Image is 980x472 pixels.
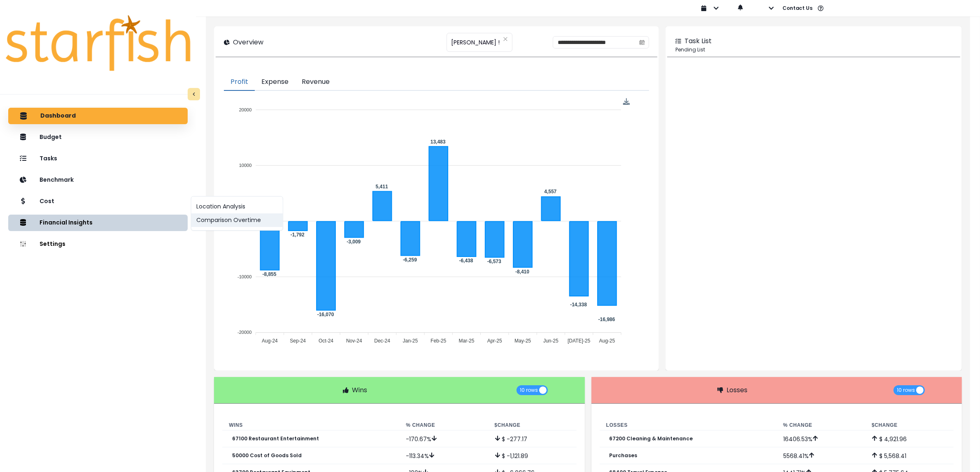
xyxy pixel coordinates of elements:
[488,447,577,464] td: $ -1,121.89
[544,338,559,344] tspan: Jun-25
[610,436,693,442] p: 67200 Cleaning & Maintenance
[346,338,362,344] tspan: Nov-24
[8,129,188,146] button: Budget
[8,236,188,252] button: Settings
[8,108,188,124] button: Dashboard
[451,34,500,51] span: [PERSON_NAME] !
[600,420,777,430] th: Losses
[599,338,615,344] tspan: Aug-25
[232,436,319,442] p: 67100 Restaurant Entertainment
[610,453,638,458] p: Purchases
[503,35,508,43] button: Clear
[726,385,747,395] p: Losses
[375,338,391,344] tspan: Dec-24
[459,338,475,344] tspan: Mar-25
[865,420,954,430] th: $ Change
[8,215,188,231] button: Financial Insights
[352,385,367,395] p: Wins
[403,338,418,344] tspan: Jan-25
[520,385,538,395] span: 10 rows
[233,37,263,47] p: Overview
[777,447,865,464] td: 5568.41 %
[239,107,252,112] tspan: 20000
[319,338,333,344] tspan: Oct-24
[232,453,302,458] p: 50000 Cost of Goods Sold
[431,338,447,344] tspan: Feb-25
[639,39,645,45] svg: calendar
[224,74,255,91] button: Profit
[237,274,251,279] tspan: -10000
[568,338,591,344] tspan: [DATE]-25
[488,420,577,430] th: $ Change
[40,134,62,141] p: Budget
[488,430,577,447] td: $ -277.17
[255,74,295,91] button: Expense
[222,420,399,430] th: Wins
[290,338,306,344] tspan: Sep-24
[897,385,915,395] span: 10 rows
[515,338,531,344] tspan: May-25
[8,193,188,210] button: Cost
[239,163,252,168] tspan: 10000
[40,176,74,183] p: Benchmark
[295,74,336,91] button: Revenue
[865,430,954,447] td: $ 4,921.96
[40,112,76,120] p: Dashboard
[865,447,954,464] td: $ 5,568.41
[191,200,283,213] button: Location Analysis
[675,46,952,53] p: Pending List
[503,37,508,42] svg: close
[623,98,630,105] div: Menu
[399,447,488,464] td: -113.34 %
[487,338,502,344] tspan: Apr-25
[237,330,251,335] tspan: -20000
[8,150,188,167] button: Tasks
[399,420,488,430] th: % Change
[623,98,630,105] img: Download Profit
[777,420,865,430] th: % Change
[191,213,283,227] button: Comparison Overtime
[40,155,57,162] p: Tasks
[684,36,712,46] p: Task List
[777,430,865,447] td: 16406.53 %
[262,338,278,344] tspan: Aug-24
[399,430,488,447] td: -170.67 %
[8,172,188,188] button: Benchmark
[40,198,54,205] p: Cost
